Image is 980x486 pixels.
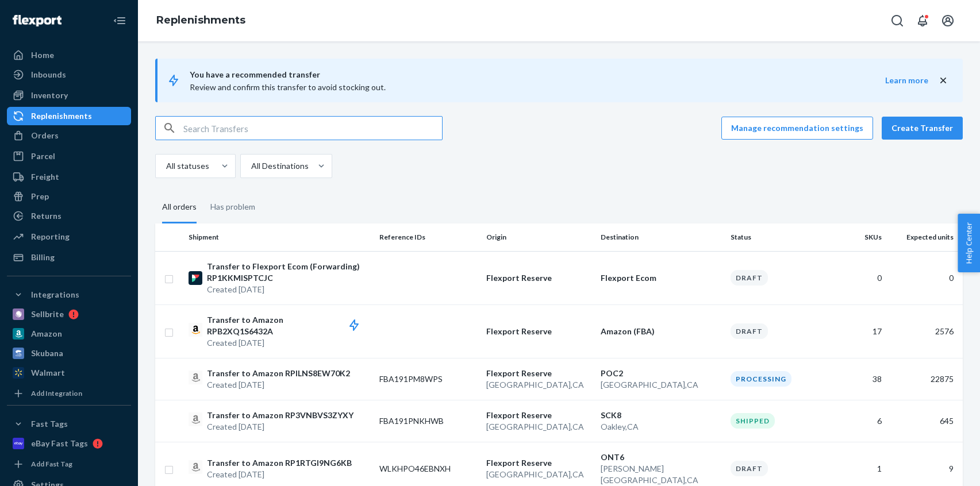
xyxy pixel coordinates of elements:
div: All orders [162,192,197,223]
a: Walmart [7,364,131,382]
a: Freight [7,168,131,186]
div: Draft [731,323,768,339]
div: Draft [731,270,768,286]
td: 38 [833,358,886,400]
p: Transfer to Flexport Ecom (Forwarding) RP1KKMISPTCJC [207,261,370,284]
a: Home [7,46,131,64]
p: ONT6 [601,452,721,463]
a: Returns [7,207,131,225]
th: Reference IDs [375,223,482,251]
div: Parcel [31,151,55,162]
p: Flexport Reserve [486,326,591,337]
div: Has problem [210,192,255,222]
p: Created [DATE] [207,421,353,433]
a: Add Integration [7,387,131,400]
div: Orders [31,130,59,141]
a: Amazon [7,325,131,343]
a: Inbounds [7,65,131,84]
a: Replenishments [156,14,245,26]
div: Integrations [31,289,79,300]
div: Freight [31,171,59,183]
div: Amazon [31,328,62,340]
div: Prep [31,191,49,202]
th: SKUs [833,223,886,251]
button: Learn more [885,75,928,86]
th: Shipment [184,223,375,251]
a: Skubana [7,344,131,362]
a: Replenishments [7,107,131,125]
div: Returns [31,210,62,222]
button: Integrations [7,286,131,304]
div: Shipped [731,413,775,429]
td: FBA191PM8WPS [375,358,482,400]
td: 0 [833,251,886,304]
a: Sellbrite [7,305,131,323]
div: Processing [731,371,791,387]
div: Skubana [31,348,63,359]
a: Add Fast Tag [7,457,131,471]
button: Manage recommendation settings [721,117,873,140]
div: Billing [31,252,55,263]
td: 17 [833,304,886,358]
p: Created [DATE] [207,379,350,391]
th: Destination [596,223,726,251]
p: Transfer to Amazon RPB2XQ1S6432A [207,314,370,337]
div: Add Fast Tag [31,459,72,469]
div: Sellbrite [31,308,64,320]
a: Parcel [7,147,131,165]
button: Close Navigation [108,9,131,32]
input: All Destinations [250,160,251,172]
p: [GEOGRAPHIC_DATA] , CA [486,379,591,391]
p: Transfer to Amazon RP1RTGI9NG6KB [207,457,352,469]
td: FBA191PNKHWB [375,400,482,442]
div: Walmart [31,367,65,379]
p: [GEOGRAPHIC_DATA] , CA [601,379,721,391]
p: SCK8 [601,410,721,421]
div: Inbounds [31,69,66,80]
div: eBay Fast Tags [31,438,88,449]
p: Transfer to Amazon RP3VNBVS3ZYXY [207,410,353,421]
a: Prep [7,187,131,206]
button: close [937,75,949,87]
span: You have a recommended transfer [190,68,885,82]
div: All Destinations [251,160,309,172]
p: Transfer to Amazon RPILNS8EW70K2 [207,368,350,379]
td: 0 [886,251,963,304]
button: Open account menu [936,9,959,32]
a: Inventory [7,86,131,105]
p: Oakley , CA [601,421,721,433]
iframe: Opens a widget where you can chat to one of our agents [905,452,969,480]
p: [GEOGRAPHIC_DATA] , CA [486,421,591,433]
div: Inventory [31,90,68,101]
div: Reporting [31,231,70,242]
button: Fast Tags [7,415,131,433]
p: Created [DATE] [207,469,352,480]
p: Flexport Reserve [486,272,591,284]
p: Flexport Reserve [486,410,591,421]
td: 2576 [886,304,963,358]
input: All statuses [165,160,166,172]
div: All statuses [166,160,209,172]
th: Origin [482,223,596,251]
a: Orders [7,126,131,145]
div: Draft [731,461,768,476]
button: Create Transfer [882,117,963,140]
input: Search Transfers [183,117,442,140]
button: Open Search Box [886,9,909,32]
div: Fast Tags [31,418,68,430]
p: POC2 [601,368,721,379]
p: Created [DATE] [207,337,370,349]
span: Review and confirm this transfer to avoid stocking out. [190,82,386,92]
div: Add Integration [31,388,82,398]
th: Status [726,223,833,251]
p: [PERSON_NAME][GEOGRAPHIC_DATA] , CA [601,463,721,486]
td: 645 [886,400,963,442]
td: 6 [833,400,886,442]
td: 22875 [886,358,963,400]
button: Help Center [958,214,980,272]
p: Created [DATE] [207,284,370,295]
p: Flexport Reserve [486,368,591,379]
div: Replenishments [31,110,92,122]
